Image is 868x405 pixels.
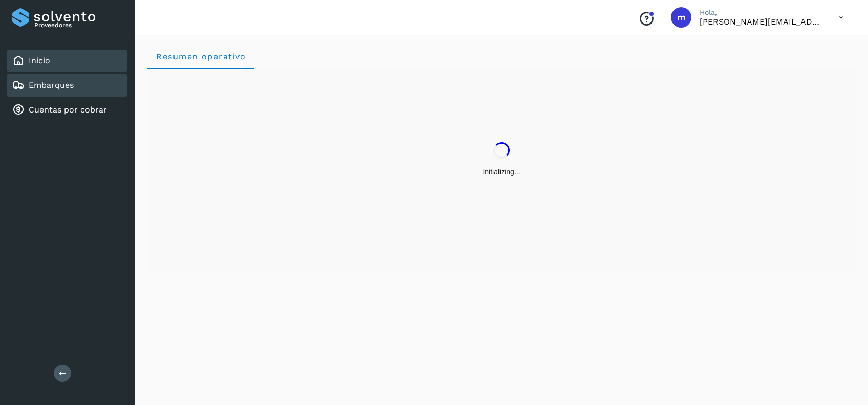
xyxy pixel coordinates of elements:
p: mariela.santiago@fsdelnorte.com [700,17,822,27]
a: Cuentas por cobrar [29,105,107,115]
div: Inicio [7,50,127,72]
p: Proveedores [34,21,123,29]
a: Embarques [29,80,74,90]
p: Hola, [700,8,822,17]
div: Cuentas por cobrar [7,99,127,121]
a: Inicio [29,56,50,65]
span: Resumen operativo [156,52,246,61]
div: Embarques [7,74,127,97]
